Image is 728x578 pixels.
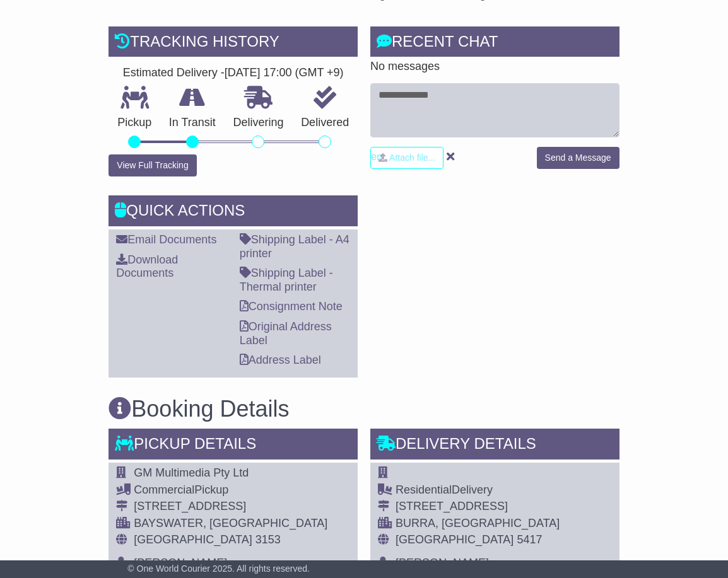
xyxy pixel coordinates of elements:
[134,533,252,546] span: [GEOGRAPHIC_DATA]
[370,60,619,74] p: No messages
[396,557,489,569] span: [PERSON_NAME]
[134,557,227,569] span: [PERSON_NAME]
[396,533,514,546] span: [GEOGRAPHIC_DATA]
[134,517,350,531] div: BAYSWATER, [GEOGRAPHIC_DATA]
[225,66,344,80] div: [DATE] 17:00 (GMT +9)
[240,354,321,366] a: Address Label
[370,429,619,463] div: Delivery Details
[225,116,293,130] p: Delivering
[134,483,350,497] div: Pickup
[109,396,619,422] h3: Booking Details
[240,300,343,313] a: Consignment Note
[109,429,358,463] div: Pickup Details
[537,147,619,169] button: Send a Message
[109,154,196,176] button: View Full Tracking
[116,233,216,246] a: Email Documents
[396,483,452,496] span: Residential
[134,483,194,496] span: Commercial
[116,253,178,280] a: Download Documents
[240,320,332,347] a: Original Address Label
[370,26,619,61] div: RECENT CHAT
[109,66,358,80] div: Estimated Delivery -
[396,483,612,497] div: Delivery
[396,517,612,531] div: BURRA, [GEOGRAPHIC_DATA]
[240,267,333,293] a: Shipping Label - Thermal printer
[160,116,225,130] p: In Transit
[517,533,542,546] span: 5417
[240,233,349,260] a: Shipping Label - A4 printer
[134,500,350,514] div: [STREET_ADDRESS]
[255,533,281,546] span: 3153
[134,466,249,479] span: GM Multimedia Pty Ltd
[109,195,358,229] div: Quick Actions
[109,116,160,130] p: Pickup
[396,500,612,514] div: [STREET_ADDRESS]
[109,26,358,61] div: Tracking history
[292,116,358,130] p: Delivered
[127,564,310,574] span: © One World Courier 2025. All rights reserved.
